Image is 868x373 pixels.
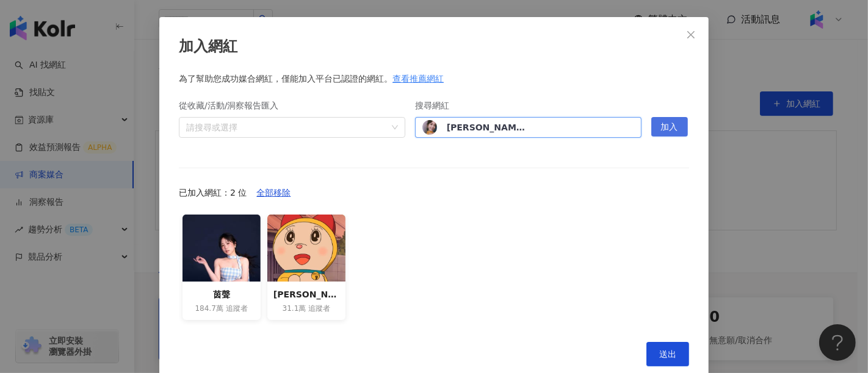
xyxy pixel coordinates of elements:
span: 送出 [659,349,676,359]
div: [PERSON_NAME] [273,288,339,301]
span: 徐海莉 Hailey [422,118,634,137]
div: 加入網紅 [179,37,689,57]
img: KOL Avatar [422,120,437,135]
span: 31.1萬 [283,304,306,314]
span: close [686,30,696,40]
button: 送出 [646,342,689,366]
button: 全部移除 [247,183,300,202]
label: 從收藏/活動/洞察報告匯入 [179,99,288,112]
div: 查看推薦網紅 [392,72,444,85]
button: Close [679,23,703,47]
input: 搜尋網紅 [422,118,634,137]
div: [PERSON_NAME] [447,121,526,133]
span: 追蹤者 [308,304,330,314]
label: 搜尋網紅 [415,99,458,112]
span: 加入 [661,118,678,137]
span: 184.7萬 [195,304,223,314]
button: 加入 [651,117,688,137]
div: 為了幫助您成功媒合網紅，僅能加入平台已認證的網紅。 [179,72,689,85]
span: 追蹤者 [226,304,248,314]
div: 茵聲 [189,288,255,301]
div: 已加入網紅：2 位 [179,183,689,202]
span: 全部移除 [256,183,291,203]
